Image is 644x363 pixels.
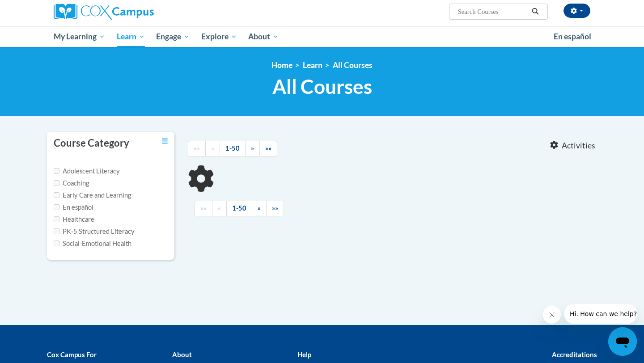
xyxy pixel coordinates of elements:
[252,201,267,216] a: Next
[564,304,637,324] iframe: Message from company
[117,31,145,42] span: Learn
[54,239,131,249] label: Social-Emotional Health
[554,32,591,41] span: En español
[259,141,277,156] a: End
[258,204,261,212] span: »
[54,168,59,174] input: Checkbox for Options
[201,31,237,42] span: Explore
[40,26,604,47] div: Main menu
[220,141,246,156] a: 1-50
[150,26,195,47] a: Engage
[243,26,285,47] a: About
[195,26,243,47] a: Explore
[47,350,97,359] b: Cox Campus For
[211,144,214,152] span: «
[218,204,221,212] span: «
[156,31,190,42] span: Engage
[251,144,254,152] span: »
[266,201,284,216] a: End
[54,31,105,42] span: My Learning
[303,60,322,70] a: Learn
[265,144,271,152] span: »»
[172,350,192,359] b: About
[563,4,590,18] button: Account Settings
[271,60,292,70] a: Home
[226,201,252,216] a: 1-50
[212,201,227,216] a: Previous
[188,141,206,156] a: Begining
[333,60,373,70] a: All Courses
[162,136,168,146] a: Toggle collapse
[54,227,135,236] label: PK-5 Structured Literacy
[297,350,311,359] b: Help
[562,141,595,151] span: Activities
[54,4,224,20] a: Cox Campus
[54,166,120,176] label: Adolescent Literacy
[54,136,129,150] h3: Course Category
[529,6,542,17] button: Search
[54,228,59,234] input: Checkbox for Options
[200,204,207,212] span: ««
[548,27,597,46] a: En español
[457,6,529,17] input: Search Courses
[54,178,89,188] label: Coaching
[54,180,59,186] input: Checkbox for Options
[54,192,59,198] input: Checkbox for Options
[248,31,279,42] span: About
[195,201,212,216] a: Begining
[54,216,59,222] input: Checkbox for Options
[608,327,637,356] iframe: Button to launch messaging window
[54,4,154,20] img: Cox Campus
[194,144,200,152] span: ««
[54,241,59,246] input: Checkbox for Options
[543,306,561,324] iframe: Close message
[54,215,94,224] label: Healthcare
[272,75,372,98] span: All Courses
[54,203,93,212] label: En español
[552,350,597,359] b: Accreditations
[245,141,260,156] a: Next
[54,204,59,210] input: Checkbox for Options
[111,26,151,47] a: Learn
[48,26,111,47] a: My Learning
[205,141,220,156] a: Previous
[54,190,131,200] label: Early Care and Learning
[272,204,278,212] span: »»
